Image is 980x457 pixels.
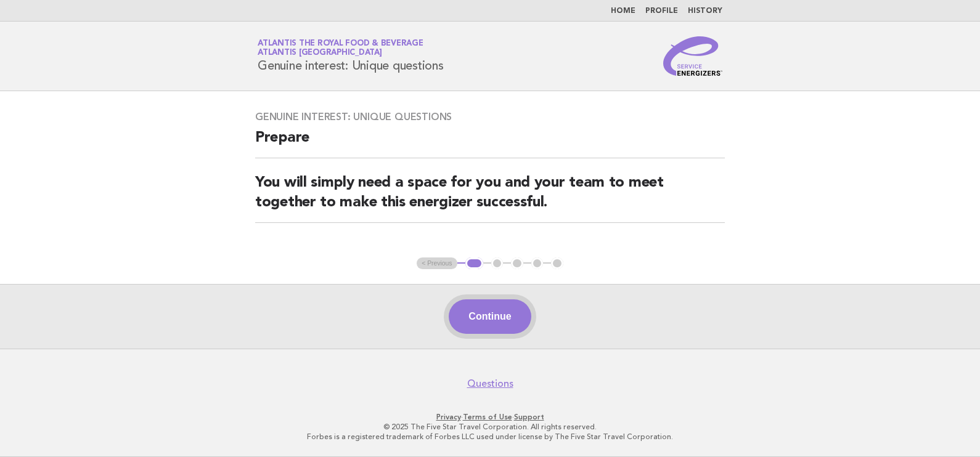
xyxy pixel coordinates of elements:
a: Home [611,7,635,15]
h2: Prepare [255,128,725,158]
p: · · [113,412,867,422]
button: Continue [449,299,531,334]
a: Questions [467,378,513,390]
a: Atlantis the Royal Food & BeverageAtlantis [GEOGRAPHIC_DATA] [258,39,423,57]
h2: You will simply need a space for you and your team to meet together to make this energizer succes... [255,173,725,223]
h1: Genuine interest: Unique questions [258,40,444,72]
button: 1 [465,257,483,270]
p: Forbes is a registered trademark of Forbes LLC used under license by The Five Star Travel Corpora... [113,432,867,442]
a: History [688,7,722,15]
a: Terms of Use [463,413,512,421]
a: Privacy [436,413,461,421]
a: Support [514,413,544,421]
span: Atlantis [GEOGRAPHIC_DATA] [258,49,382,57]
a: Profile [645,7,678,15]
h3: Genuine interest: Unique questions [255,111,725,123]
img: Service Energizers [663,36,722,76]
p: © 2025 The Five Star Travel Corporation. All rights reserved. [113,422,867,432]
